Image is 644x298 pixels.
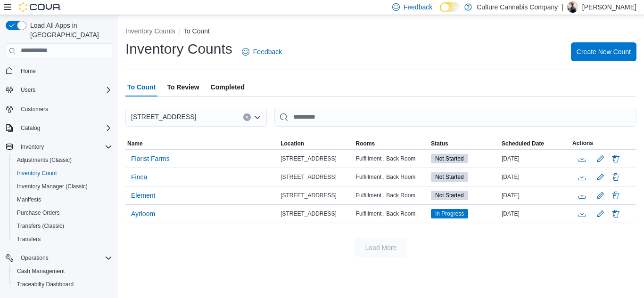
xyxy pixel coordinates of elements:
[13,181,91,192] a: Inventory Manager (Classic)
[131,209,155,218] span: Ayrloom
[13,207,112,218] span: Purchase Orders
[571,42,636,61] button: Create New Count
[500,138,570,149] button: Scheduled Date
[127,207,159,221] button: Ayrloom
[17,104,52,115] a: Customers
[354,190,429,201] div: Fulfillment , Back Room
[238,42,286,61] a: Feedback
[2,121,116,135] button: Catalog
[610,153,621,164] button: Delete
[127,152,173,166] button: Florist Farms
[9,206,116,219] button: Purchase Orders
[21,254,49,262] span: Operations
[354,138,429,149] button: Rooms
[610,171,621,183] button: Delete
[354,208,429,219] div: Fulfillment , Back Room
[127,170,151,184] button: Finca
[582,1,636,13] p: [PERSON_NAME]
[404,2,432,12] span: Feedback
[595,170,606,184] button: Edit count details
[253,47,282,56] span: Feedback
[183,27,210,35] button: To Count
[13,168,61,179] a: Inventory Count
[354,171,429,183] div: Fulfillment , Back Room
[610,190,621,201] button: Delete
[356,140,375,147] span: Rooms
[567,1,578,13] div: Chad Denson
[17,235,41,243] span: Transfers
[19,2,61,12] img: Cova
[13,194,112,205] span: Manifests
[17,141,112,153] span: Inventory
[21,143,44,151] span: Inventory
[17,169,57,177] span: Inventory Count
[435,173,464,181] span: Not Started
[13,279,112,290] span: Traceabilty Dashboard
[435,191,464,200] span: Not Started
[211,78,245,97] span: Completed
[13,194,45,205] a: Manifests
[21,86,35,94] span: Users
[17,65,112,77] span: Home
[131,111,196,122] span: [STREET_ADDRESS]
[355,238,407,257] button: Load More
[577,47,631,56] span: Create New Count
[17,122,112,134] span: Catalog
[17,252,52,264] button: Operations
[17,103,112,115] span: Customers
[13,181,112,192] span: Inventory Manager (Classic)
[561,1,563,13] p: |
[17,65,40,77] a: Home
[281,210,337,217] span: [STREET_ADDRESS]
[477,1,558,13] p: Culture Cannabis Company
[502,140,544,147] span: Scheduled Date
[281,140,304,147] span: Location
[17,122,44,134] button: Catalog
[431,209,468,218] span: In Progress
[9,193,116,206] button: Manifests
[125,26,636,38] nav: An example of EuiBreadcrumbs
[595,152,606,166] button: Edit count details
[431,191,468,200] span: Not Started
[429,138,500,149] button: Status
[13,168,112,179] span: Inventory Count
[500,190,570,201] div: [DATE]
[2,102,116,116] button: Customers
[281,173,337,181] span: [STREET_ADDRESS]
[13,234,112,245] span: Transfers
[500,208,570,219] div: [DATE]
[17,252,112,264] span: Operations
[435,154,464,163] span: Not Started
[125,138,279,149] button: Name
[500,153,570,164] div: [DATE]
[131,191,155,200] span: Element
[17,196,41,203] span: Manifests
[431,172,468,182] span: Not Started
[127,188,159,202] button: Element
[274,108,636,127] input: This is a search bar. After typing your query, hit enter to filter the results lower in the page.
[595,188,606,202] button: Edit count details
[131,172,147,182] span: Finca
[9,219,116,233] button: Transfers (Classic)
[595,207,606,221] button: Edit count details
[13,154,112,166] span: Adjustments (Classic)
[9,278,116,291] button: Traceabilty Dashboard
[17,222,64,230] span: Transfers (Classic)
[431,154,468,163] span: Not Started
[13,220,112,232] span: Transfers (Classic)
[17,281,74,288] span: Traceabilty Dashboard
[17,141,48,153] button: Inventory
[167,78,199,97] span: To Review
[431,140,448,147] span: Status
[17,183,88,190] span: Inventory Manager (Classic)
[13,207,64,218] a: Purchase Orders
[13,266,68,277] a: Cash Management
[243,113,251,121] button: Clear input
[17,267,65,275] span: Cash Management
[17,84,112,96] span: Users
[9,180,116,193] button: Inventory Manager (Classic)
[9,153,116,167] button: Adjustments (Classic)
[13,279,77,290] a: Traceabilty Dashboard
[279,138,354,149] button: Location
